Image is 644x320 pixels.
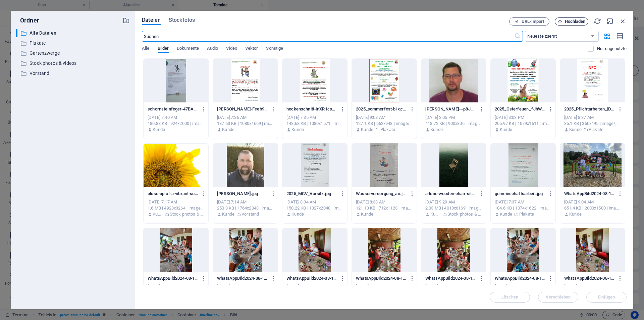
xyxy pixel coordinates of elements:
div: [DATE] 7:37 AM [495,199,551,205]
p: Ordner [16,16,39,25]
div: [DATE] 7:35 AM [286,115,343,121]
p: Zeigt nur Dateien an, die nicht auf der Website verwendet werden. Dateien, die während dieser Sit... [597,46,627,52]
div: Stock photos & videos [16,59,130,67]
p: WhatsAppBild2024-08-17um21.27.02_f5d521b5.jpg [286,275,337,281]
span: Vektor [245,44,258,54]
span: Stockfotos [169,16,195,24]
div: [DATE] 3:03 PM [495,115,551,121]
p: WhatsAppBild2024-08-17um21.27.01_0beb06b4.jpg [356,275,406,281]
p: Frank---p8JHE_1J2fUbuse9K5SQ.png [425,106,476,112]
div: [DATE] 8:20 AM [495,284,551,290]
div: [DATE] 8:21 AM [425,284,482,290]
p: Kunde [222,127,234,133]
div: [DATE] 8:57 AM [356,284,413,290]
div: 184.6 KB | 1074x1622 | image/jpeg [495,205,551,211]
p: WhatsAppBild2024-08-17um21.27.03_273156fe.jpg [217,275,267,281]
div: [DATE] 8:58 AM [217,284,274,290]
div: [DATE] 7:17 AM [148,199,204,205]
span: Video [226,44,237,54]
input: Suchen [142,31,514,42]
p: Kunde [430,127,443,133]
p: heckenschnitt-InXR1csQvbeQba_AFOfKVw.jpg [286,106,337,112]
p: Stock photos & videos [170,211,204,217]
p: WhatsAppBild2024-08-17um21.27.01_0beb06b4.jpg [425,275,476,281]
span: Alle [142,44,149,54]
div: 180.83 KB | 924x2000 | image/jpeg [148,121,204,127]
div: 205.97 KB | 1079x1511 | image/jpeg [495,121,551,127]
div: [DATE] 8:20 AM [564,284,621,290]
div: [DATE] 7:14 AM [217,199,274,205]
span: Bilder [158,44,169,54]
p: [PERSON_NAME]-Feeb9d1XefcO7TzbFs_f_w.jpg [217,106,267,112]
div: 35.1 KB | 350x495 | image/jpeg [564,121,621,127]
p: Kunde [291,211,304,217]
p: WhatsAppBild2024-08-17um21.27.03_0c27720a.jpg [148,275,198,281]
p: 2025_MGV_Vorsitz.jpg [286,191,337,197]
p: 2025_sommerfest-b1qceOFBNFhUmxeiue94jQ.JPG [356,106,406,112]
div: [DATE] 8:33 AM [356,199,413,205]
div: [DATE] 9:08 AM [356,115,413,121]
p: 2025_Pflichtarbeiten_Ostern.jpg [564,106,614,112]
p: Kunde [361,211,373,217]
p: Plakate [519,211,534,217]
div: Vorstand [16,69,130,78]
div: 2.03 MB | 4018x6169 | image/jpeg [425,205,482,211]
div: [DATE] 8:58 AM [148,284,204,290]
p: Kunde [291,127,304,133]
p: 2025_Osterfeuer-_fJhWhtAmvv3nZlu1hLXHA.jpg [495,106,545,112]
p: Stock photos & videos [30,59,117,67]
p: WhatsAppBild2024-08-17um21.27.03_273156fe.jpg [495,275,545,281]
div: [DATE] 7:40 AM [148,115,204,121]
div: Von: Kunde | Ordner: Stock photos & videos [425,211,482,217]
p: Kunde [500,211,512,217]
p: Kunde [222,211,234,217]
div: Von: Kunde | Ordner: Stock photos & videos [148,211,204,217]
p: Kunde [153,127,165,133]
p: Plakate [380,127,395,133]
div: 1.6 MB | 4928x3264 | image/jpeg [148,205,204,211]
button: URL-Import [509,17,549,26]
p: [PERSON_NAME].jpg [217,191,267,197]
div: [DATE] 9:04 AM [564,199,621,205]
div: Gartenzwerge [16,49,130,57]
p: Kunde [430,211,440,217]
i: Neu laden [594,17,601,25]
div: 250.3 KB | 1764x2048 | image/jpeg [217,205,274,211]
p: Kunde [153,211,162,217]
div: [DATE] 8:34 AM [286,199,343,205]
div: [DATE] 8:37 AM [564,115,621,121]
div: 137.63 KB | 1080x1669 | image/jpeg [217,121,274,127]
div: 127.1 KB | 662x948 | image/jpeg [356,121,413,127]
span: Dokumente [177,44,199,54]
div: [DATE] 9:29 AM [425,199,482,205]
p: Kunde [500,127,512,133]
span: Audio [207,44,218,54]
p: Kunde [569,211,582,217]
i: Schließen [619,17,627,25]
div: 651.4 KB | 2000x1500 | image/jpeg [564,205,621,211]
button: Hochladen [555,17,588,26]
div: Plakate [16,39,130,47]
span: Dateien [142,16,161,24]
p: close-up-of-a-vibrant-sunflower-against-a-bright-background-showcasing-its-intricate-details-and-... [148,191,198,197]
p: WhatsAppBild2024-08-17um21.27.02_f5d521b5.jpg [564,275,614,281]
p: Vorstand [30,70,117,77]
p: Stock photos & videos [447,211,482,217]
i: Neuen Ordner erstellen [122,17,130,24]
div: [DATE] 8:57 AM [286,284,343,290]
div: [DATE] 3:05 PM [425,115,482,121]
div: 418.72 KB | 900x806 | image/png [425,121,482,127]
p: Vorstand [241,211,259,217]
div: [DATE] 7:36 AM [217,115,274,121]
p: Alle Dateien [30,29,117,37]
p: Wasserversorgung_an.jpg [356,191,406,197]
p: Plakate [589,127,603,133]
span: Sonstige [266,44,283,54]
p: Kunde [569,127,582,133]
span: Hochladen [565,19,586,24]
div: 150.22 KB | 1327x2048 | image/jpeg [286,205,343,211]
span: URL-Import [522,19,544,24]
div: 121.13 KB | 712x1123 | image/jpeg [356,205,413,211]
p: Kunde [361,127,373,133]
div: ​ [16,29,17,37]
